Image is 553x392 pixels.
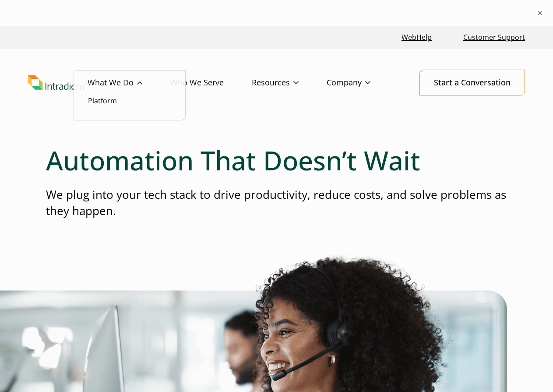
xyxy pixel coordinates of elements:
a: Company [327,70,398,95]
a: Platform [88,96,117,106]
a: Link opens in a new window [398,28,435,47]
a: Who We Serve [170,70,252,95]
a: Resources [252,70,327,95]
a: What We Do [88,70,170,95]
img: Intradiem [28,75,88,90]
a: Link to homepage of Intradiem [28,75,88,90]
a: Start a Conversation [419,70,525,95]
button: × [535,9,544,18]
p: We plug into your tech stack to drive productivity, reduce costs, and solve problems as they happen. [46,187,507,219]
h1: Automation That Doesn’t Wait [46,145,507,176]
a: Customer Support [460,28,528,47]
